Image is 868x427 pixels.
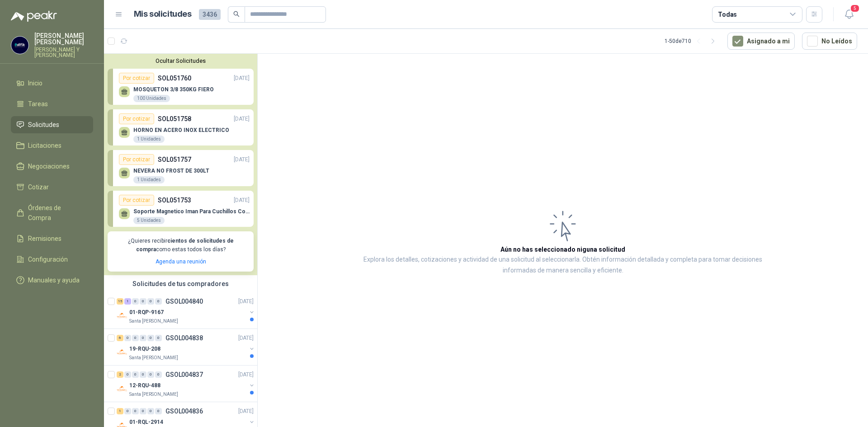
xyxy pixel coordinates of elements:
a: Negociaciones [11,158,93,175]
p: GSOL004836 [165,408,203,414]
span: Tareas [28,99,48,109]
a: Por cotizarSOL051753[DATE] Soporte Magnetico Iman Para Cuchillos Cocina 37.5 Cm De Lujo5 Unidades [108,191,254,227]
span: Remisiones [28,234,61,244]
h1: Mis solicitudes [134,8,192,21]
p: SOL051757 [158,155,191,164]
a: Tareas [11,95,93,113]
img: Logo peakr [11,11,57,22]
p: 12-RQU-488 [129,381,160,389]
a: Remisiones [11,230,93,247]
div: 6 [117,335,123,341]
a: Solicitudes [11,116,93,133]
p: [DATE] [238,333,254,342]
span: Manuales y ayuda [28,275,80,285]
img: Company Logo [117,347,127,358]
a: 6 0 0 0 0 0 GSOL004838[DATE] Company Logo19-RQU-208Santa [PERSON_NAME] [117,333,255,361]
div: 0 [124,408,131,414]
button: Asignado a mi [727,33,795,50]
p: NEVERA NO FROST DE 300LT [133,168,209,174]
p: MOSQUETON 3/8 350KG FIERO [133,86,214,93]
p: [DATE] [234,115,250,123]
p: [PERSON_NAME] [PERSON_NAME] [34,33,93,45]
p: SOL051760 [158,73,191,83]
div: 0 [147,298,154,305]
div: Todas [718,9,737,19]
p: SOL051758 [158,114,191,124]
a: Por cotizarSOL051757[DATE] NEVERA NO FROST DE 300LT1 Unidades [108,150,254,186]
a: Agenda una reunión [156,258,206,265]
div: 1 [117,408,123,414]
p: [DATE] [238,297,254,305]
div: 1 - 50 de 710 [665,34,720,48]
div: 1 [124,298,131,305]
div: 0 [155,408,162,414]
div: 0 [140,298,146,305]
button: No Leídos [802,33,857,50]
span: Configuración [28,254,68,264]
div: 0 [140,335,146,341]
div: 0 [155,298,162,305]
button: 5 [841,6,857,23]
p: [PERSON_NAME] Y [PERSON_NAME] [34,47,93,58]
div: 1 Unidades [133,176,165,183]
div: 0 [140,371,146,378]
img: Company Logo [117,310,127,321]
div: 0 [155,335,162,341]
span: 5 [850,4,860,13]
div: Por cotizar [119,195,154,206]
b: cientos de solicitudes de compra [136,238,234,253]
p: Explora los detalles, cotizaciones y actividad de una solicitud al seleccionarla. Obtén informaci... [348,254,778,276]
div: 0 [147,371,154,378]
span: Negociaciones [28,161,70,171]
p: GSOL004838 [165,335,203,341]
div: 0 [132,408,139,414]
p: [DATE] [238,370,254,379]
div: 1 Unidades [133,136,165,143]
p: [DATE] [234,196,250,205]
a: 15 1 0 0 0 0 GSOL004840[DATE] Company Logo01-RQP-9167Santa [PERSON_NAME] [117,296,255,325]
p: ¿Quieres recibir como estas todos los días? [113,237,248,254]
p: GSOL004840 [165,298,203,305]
p: [DATE] [238,407,254,415]
p: 01-RQL-2914 [129,418,163,426]
div: Por cotizar [119,73,154,84]
span: Inicio [28,78,42,88]
div: 0 [140,408,146,414]
a: Por cotizarSOL051758[DATE] HORNO EN ACERO INOX ELECTRICO1 Unidades [108,109,254,145]
p: 01-RQP-9167 [129,308,164,316]
div: 0 [124,371,131,378]
span: Cotizar [28,182,49,192]
div: 15 [117,298,123,305]
div: 0 [124,335,131,341]
a: Cotizar [11,178,93,196]
p: Santa [PERSON_NAME] [129,391,178,398]
a: Inicio [11,75,93,92]
p: HORNO EN ACERO INOX ELECTRICO [133,127,229,133]
a: Configuración [11,251,93,268]
p: SOL051753 [158,195,191,205]
div: 0 [147,335,154,341]
img: Company Logo [117,384,127,394]
span: search [233,11,240,17]
span: Licitaciones [28,141,61,150]
p: Santa [PERSON_NAME] [129,318,178,325]
span: Solicitudes [28,120,59,130]
h3: Aún no has seleccionado niguna solicitud [500,244,625,254]
div: 0 [132,371,139,378]
div: 0 [147,408,154,414]
p: Santa [PERSON_NAME] [129,354,178,361]
p: [DATE] [234,74,250,83]
p: Soporte Magnetico Iman Para Cuchillos Cocina 37.5 Cm De Lujo [133,208,250,215]
div: 5 Unidades [133,217,165,224]
button: Ocultar Solicitudes [108,57,254,64]
a: 2 0 0 0 0 0 GSOL004837[DATE] Company Logo12-RQU-488Santa [PERSON_NAME] [117,369,255,398]
div: 0 [132,335,139,341]
img: Company Logo [11,37,28,54]
p: 19-RQU-208 [129,344,160,353]
div: Solicitudes de tus compradores [104,275,257,292]
a: Órdenes de Compra [11,199,93,226]
div: 100 Unidades [133,95,170,102]
a: Manuales y ayuda [11,272,93,289]
p: GSOL004837 [165,371,203,378]
div: Por cotizar [119,113,154,124]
